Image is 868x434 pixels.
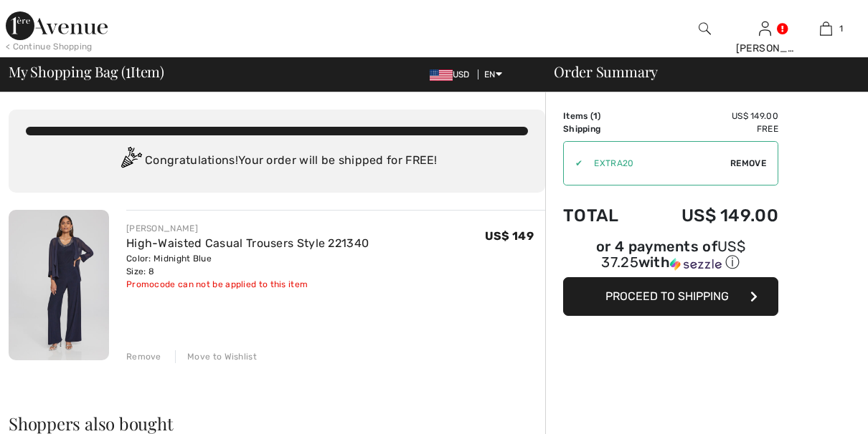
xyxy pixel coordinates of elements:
[759,21,771,35] a: Sign In
[126,278,369,291] div: Promocode can not be applied to this item
[537,64,859,79] div: Order Summary
[563,240,778,272] div: or 4 payments of with
[126,236,369,250] a: High-Waisted Casual Trousers Style 221340
[430,69,453,81] img: US Dollar
[6,11,108,40] img: 1ère Avenue
[593,111,598,121] span: 1
[641,110,778,122] td: US$ 149.00
[26,147,528,175] div: Congratulations! Your order will be shipped for FREE!
[563,277,778,316] button: Proceed to Shipping
[126,61,131,79] span: 1
[601,238,745,271] span: US$ 37.25
[699,20,711,37] img: search the website
[563,240,778,277] div: or 4 payments ofUS$ 37.25withSezzle Click to learn more about Sezzle
[670,258,722,271] img: Sezzle
[116,147,145,175] img: Congratulation2.svg
[641,191,778,240] td: US$ 149.00
[485,229,534,243] span: US$ 149
[126,350,161,363] div: Remove
[484,69,502,79] span: EN
[839,22,843,35] span: 1
[582,142,730,185] input: Promo code
[563,110,641,122] td: Items ( )
[430,69,476,79] span: USD
[563,191,641,240] td: Total
[605,289,729,303] span: Proceed to Shipping
[759,20,771,37] img: My Info
[564,157,582,170] div: ✔
[563,122,641,135] td: Shipping
[796,20,856,37] a: 1
[6,40,93,53] div: < Continue Shopping
[9,415,545,432] h2: Shoppers also bought
[641,122,778,135] td: Free
[126,222,369,235] div: [PERSON_NAME]
[820,20,832,37] img: My Bag
[730,157,766,170] span: Remove
[175,350,257,363] div: Move to Wishlist
[126,252,369,278] div: Color: Midnight Blue Size: 8
[9,210,109,360] img: High-Waisted Casual Trousers Style 221340
[736,41,796,56] div: [PERSON_NAME]
[9,64,164,79] span: My Shopping Bag ( Item)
